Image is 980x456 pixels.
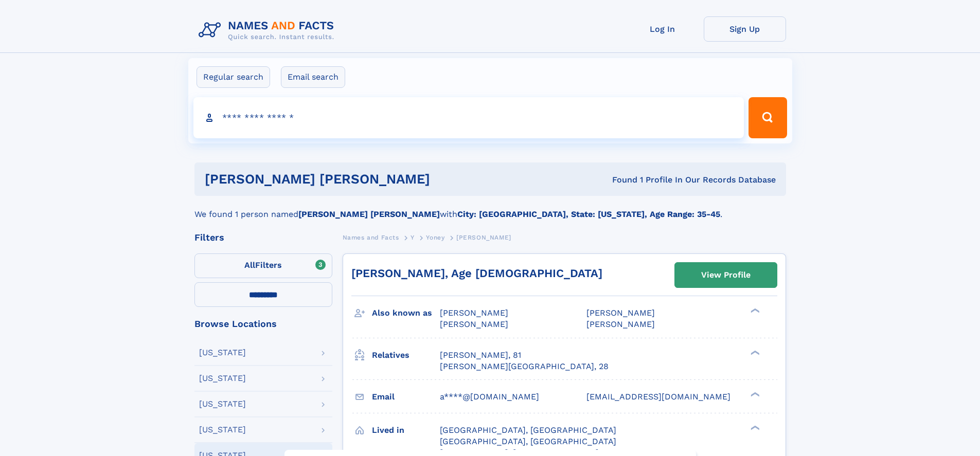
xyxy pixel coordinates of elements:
[440,319,508,329] span: [PERSON_NAME]
[426,234,444,241] span: Yoney
[197,66,270,88] label: Regular search
[351,267,602,280] a: [PERSON_NAME], Age [DEMOGRAPHIC_DATA]
[193,97,744,138] input: search input
[205,173,521,186] h1: [PERSON_NAME] [PERSON_NAME]
[457,209,720,219] b: City: [GEOGRAPHIC_DATA], State: [US_STATE], Age Range: 35-45
[199,374,246,382] div: [US_STATE]
[298,209,440,219] b: [PERSON_NAME] [PERSON_NAME]
[194,253,332,278] label: Filters
[440,350,521,361] a: [PERSON_NAME], 81
[194,233,332,242] div: Filters
[749,97,787,138] button: Search Button
[411,234,415,241] span: Y
[586,308,655,318] span: [PERSON_NAME]
[440,361,609,372] a: [PERSON_NAME][GEOGRAPHIC_DATA], 28
[199,349,246,357] div: [US_STATE]
[372,304,440,322] h3: Also known as
[704,16,786,42] a: Sign Up
[440,308,508,318] span: [PERSON_NAME]
[521,174,776,186] div: Found 1 Profile In Our Records Database
[372,388,440,406] h3: Email
[244,260,255,270] span: All
[440,436,616,446] span: [GEOGRAPHIC_DATA], [GEOGRAPHIC_DATA]
[621,16,704,42] a: Log In
[586,319,655,329] span: [PERSON_NAME]
[426,231,444,244] a: Yoney
[701,263,751,287] div: View Profile
[411,231,415,244] a: Y
[456,234,511,241] span: [PERSON_NAME]
[748,424,760,431] div: ❯
[199,426,246,434] div: [US_STATE]
[748,307,760,314] div: ❯
[194,319,332,329] div: Browse Locations
[748,391,760,397] div: ❯
[194,196,786,221] div: We found 1 person named with .
[675,263,777,287] a: View Profile
[281,66,345,88] label: Email search
[748,349,760,356] div: ❯
[440,425,616,435] span: [GEOGRAPHIC_DATA], [GEOGRAPHIC_DATA]
[199,400,246,408] div: [US_STATE]
[343,231,399,244] a: Names and Facts
[194,16,343,44] img: Logo Names and Facts
[372,346,440,364] h3: Relatives
[372,422,440,439] h3: Lived in
[586,392,730,402] span: [EMAIL_ADDRESS][DOMAIN_NAME]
